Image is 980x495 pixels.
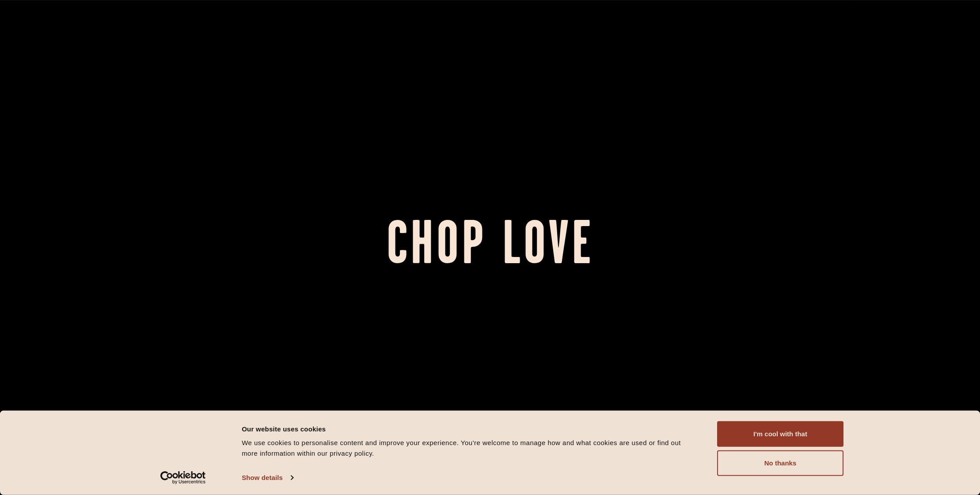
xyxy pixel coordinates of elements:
button: I'm cool with that [717,421,843,447]
div: We use cookies to personalise content and improve your experience. You're welcome to manage how a... [242,438,697,459]
a: Usercentrics Cookiebot - opens in a new window [144,471,222,484]
a: Show details [242,471,293,484]
button: No thanks [717,450,843,476]
div: Our website uses cookies [242,423,697,434]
